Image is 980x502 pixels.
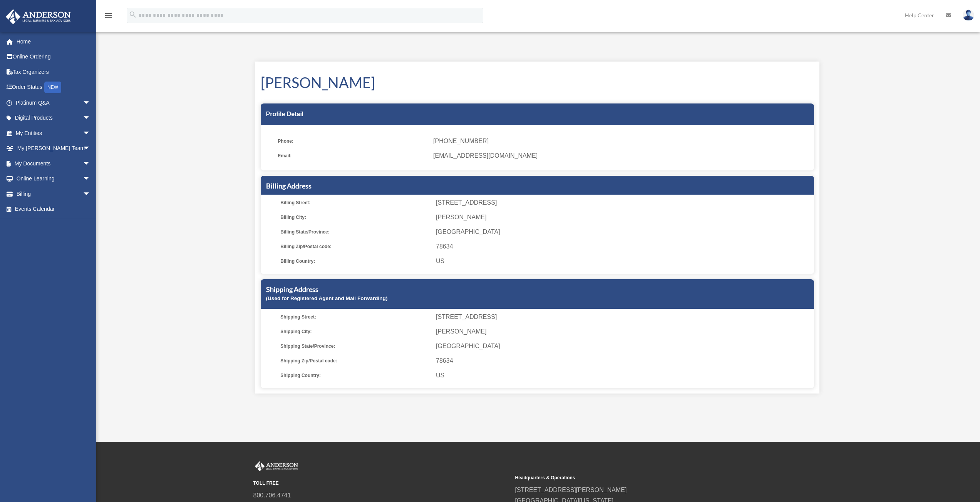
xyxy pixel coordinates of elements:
[5,202,102,217] a: Events Calendar
[436,197,811,208] span: [STREET_ADDRESS]
[280,370,431,381] span: Shipping Country:
[129,10,137,19] i: search
[5,171,102,187] a: Online Learningarrow_drop_down
[5,64,102,80] a: Tax Organizers
[436,212,811,223] span: [PERSON_NAME]
[44,82,61,93] div: NEW
[280,312,431,322] span: Shipping Street:
[280,197,431,208] span: Billing Street:
[5,141,102,156] a: My [PERSON_NAME] Teamarrow_drop_down
[433,136,808,147] span: [PHONE_NUMBER]
[280,241,431,252] span: Billing Zip/Postal code:
[104,13,113,20] a: menu
[253,479,510,487] small: TOLL FREE
[261,72,814,93] h1: [PERSON_NAME]
[253,461,300,471] img: Anderson Advisors Platinum Portal
[266,285,809,294] h5: Shipping Address
[5,80,102,95] a: Order StatusNEW
[515,474,772,482] small: Headquarters & Operations
[5,156,102,171] a: My Documentsarrow_drop_down
[261,103,814,125] div: Profile Detail
[5,34,102,49] a: Home
[963,10,974,21] img: User Pic
[436,341,811,352] span: [GEOGRAPHIC_DATA]
[266,295,388,301] small: (Used for Registered Agent and Mail Forwarding)
[5,95,102,110] a: Platinum Q&Aarrow_drop_down
[3,9,73,24] img: Anderson Advisors Platinum Portal
[280,355,431,366] span: Shipping Zip/Postal code:
[436,256,811,267] span: US
[83,125,98,141] span: arrow_drop_down
[433,150,808,161] span: [EMAIL_ADDRESS][DOMAIN_NAME]
[83,95,98,111] span: arrow_drop_down
[83,186,98,202] span: arrow_drop_down
[280,227,431,237] span: Billing State/Province:
[278,150,428,161] span: Email:
[5,49,102,65] a: Online Ordering
[278,136,428,147] span: Phone:
[83,110,98,126] span: arrow_drop_down
[280,326,431,337] span: Shipping City:
[436,370,811,381] span: US
[515,487,627,493] a: [STREET_ADDRESS][PERSON_NAME]
[436,326,811,337] span: [PERSON_NAME]
[436,227,811,237] span: [GEOGRAPHIC_DATA]
[83,156,98,172] span: arrow_drop_down
[5,125,102,141] a: My Entitiesarrow_drop_down
[280,341,431,352] span: Shipping State/Province:
[5,110,102,126] a: Digital Productsarrow_drop_down
[5,186,102,202] a: Billingarrow_drop_down
[83,141,98,157] span: arrow_drop_down
[104,11,113,20] i: menu
[436,355,811,366] span: 78634
[280,256,431,267] span: Billing Country:
[253,492,291,499] a: 800.706.4741
[436,241,811,252] span: 78634
[436,312,811,322] span: [STREET_ADDRESS]
[83,171,98,187] span: arrow_drop_down
[280,212,431,223] span: Billing City:
[266,181,809,191] h5: Billing Address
